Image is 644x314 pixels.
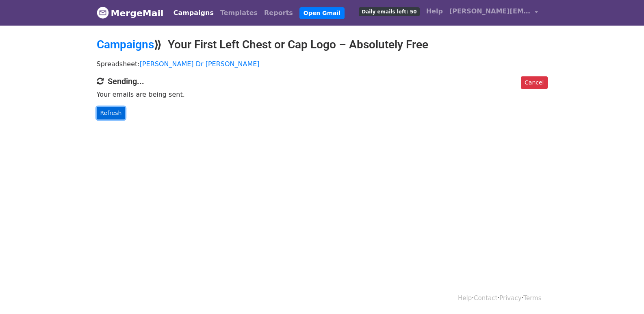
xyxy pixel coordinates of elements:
a: Refresh [97,107,126,119]
a: Templates [217,5,261,21]
span: Daily emails left: 50 [359,7,419,16]
a: Contact [474,295,497,302]
a: Help [458,295,472,302]
h4: Sending... [97,76,548,86]
a: Cancel [521,76,547,89]
a: Reports [261,5,296,21]
a: Campaigns [97,38,154,51]
h2: ⟫ Your First Left Chest or Cap Logo – Absolutely Free [97,38,548,52]
a: [PERSON_NAME] Dr [PERSON_NAME] [140,60,260,68]
a: Daily emails left: 50 [356,3,423,19]
a: Privacy [499,295,521,302]
a: [PERSON_NAME][EMAIL_ADDRESS][DOMAIN_NAME] [446,3,541,22]
img: MergeMail logo [97,6,109,19]
p: Spreadsheet: [97,60,548,68]
a: Campaigns [170,5,217,21]
a: MergeMail [97,4,164,22]
p: Your emails are being sent. [97,90,548,99]
span: [PERSON_NAME][EMAIL_ADDRESS][DOMAIN_NAME] [449,6,531,16]
a: Terms [523,295,541,302]
a: Help [423,3,446,19]
a: Open Gmail [299,7,345,19]
iframe: Chat Widget [603,275,644,314]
